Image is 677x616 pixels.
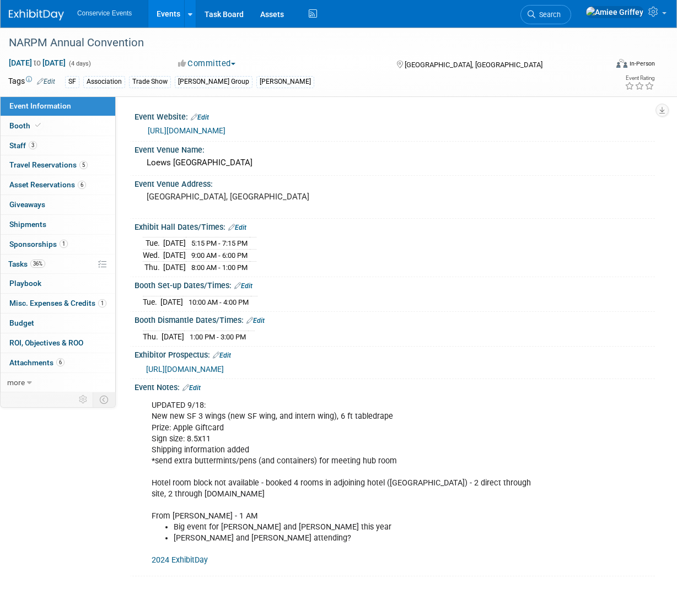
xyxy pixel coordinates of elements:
[1,373,115,392] a: more
[191,239,248,247] span: 5:15 PM - 7:15 PM
[30,260,45,268] span: 36%
[535,10,561,19] span: Search
[56,358,65,366] span: 6
[74,392,93,407] td: Personalize Event Tab Strip
[152,555,208,565] a: 2024 ExhibitDay
[191,263,248,272] span: 8:00 AM - 1:00 PM
[144,395,551,571] div: UPDATED 9/18: New new SF 3 wings (new SF wing, and intern wing), 6 ft tabledrape Prize: Apple Gif...
[9,9,64,20] img: ExhibitDay
[9,299,106,307] span: Misc. Expenses & Credits
[1,136,115,155] a: Staff3
[98,299,106,307] span: 1
[143,261,163,273] td: Thu.
[1,195,115,214] a: Giveaways
[256,76,314,88] div: [PERSON_NAME]
[163,261,186,273] td: [DATE]
[135,142,655,155] div: Event Venue Name:
[146,365,224,374] a: [URL][DOMAIN_NAME]
[1,235,115,254] a: Sponsorships1
[5,33,600,53] div: NARPM Annual Convention
[8,58,66,68] span: [DATE] [DATE]
[77,9,132,17] span: Conservice Events
[191,251,248,260] span: 9:00 AM - 6:00 PM
[585,6,644,18] img: Amiee Griffey
[135,312,655,326] div: Booth Dismantle Dates/Times:
[143,296,160,307] td: Tue.
[93,392,116,407] td: Toggle Event Tabs
[9,200,45,209] span: Giveaways
[9,180,86,189] span: Asset Reservations
[1,353,115,372] a: Attachments6
[190,333,246,341] span: 1:00 PM - 3:00 PM
[174,58,240,69] button: Committed
[163,237,186,250] td: [DATE]
[9,101,71,110] span: Event Information
[175,76,252,88] div: [PERSON_NAME] Group
[8,260,45,268] span: Tasks
[520,5,571,24] a: Search
[1,155,115,175] a: Travel Reservations5
[9,338,83,347] span: ROI, Objectives & ROO
[1,116,115,136] a: Booth
[191,114,209,121] a: Edit
[246,317,265,325] a: Edit
[68,60,91,67] span: (4 days)
[1,215,115,234] a: Shipments
[1,294,115,313] a: Misc. Expenses & Credits1
[143,250,163,262] td: Wed.
[1,175,115,194] a: Asset Reservations6
[9,279,41,288] span: Playbook
[1,96,115,116] a: Event Information
[174,533,545,544] li: [PERSON_NAME] and [PERSON_NAME] attending?
[65,76,79,88] div: SF
[182,384,201,392] a: Edit
[29,141,37,149] span: 3
[83,76,125,88] div: Association
[160,296,183,307] td: [DATE]
[163,250,186,262] td: [DATE]
[148,126,225,135] a: [URL][DOMAIN_NAME]
[135,219,655,233] div: Exhibit Hall Dates/Times:
[561,57,655,74] div: Event Format
[9,220,46,229] span: Shipments
[213,352,231,359] a: Edit
[228,224,246,231] a: Edit
[162,331,184,342] td: [DATE]
[32,58,42,67] span: to
[135,109,655,123] div: Event Website:
[7,378,25,387] span: more
[9,240,68,248] span: Sponsorships
[629,60,655,68] div: In-Person
[405,61,542,69] span: [GEOGRAPHIC_DATA], [GEOGRAPHIC_DATA]
[9,358,65,367] span: Attachments
[9,141,37,150] span: Staff
[234,282,252,290] a: Edit
[1,314,115,333] a: Budget
[143,237,163,250] td: Tue.
[135,347,655,361] div: Exhibitor Prospectus:
[143,331,162,342] td: Thu.
[9,318,34,327] span: Budget
[147,192,339,202] pre: [GEOGRAPHIC_DATA], [GEOGRAPHIC_DATA]
[9,160,88,169] span: Travel Reservations
[625,75,654,81] div: Event Rating
[37,78,55,85] a: Edit
[35,122,41,128] i: Booth reservation complete
[1,255,115,274] a: Tasks36%
[129,76,171,88] div: Trade Show
[60,240,68,248] span: 1
[9,121,43,130] span: Booth
[616,59,627,68] img: Format-Inperson.png
[135,277,655,291] div: Booth Set-up Dates/Times:
[135,176,655,190] div: Event Venue Address:
[1,274,115,293] a: Playbook
[174,522,545,533] li: Big event for [PERSON_NAME] and [PERSON_NAME] this year
[189,298,249,306] span: 10:00 AM - 4:00 PM
[78,181,86,189] span: 6
[8,75,55,88] td: Tags
[1,333,115,353] a: ROI, Objectives & ROO
[135,379,655,393] div: Event Notes:
[79,161,88,169] span: 5
[143,154,647,171] div: Loews [GEOGRAPHIC_DATA]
